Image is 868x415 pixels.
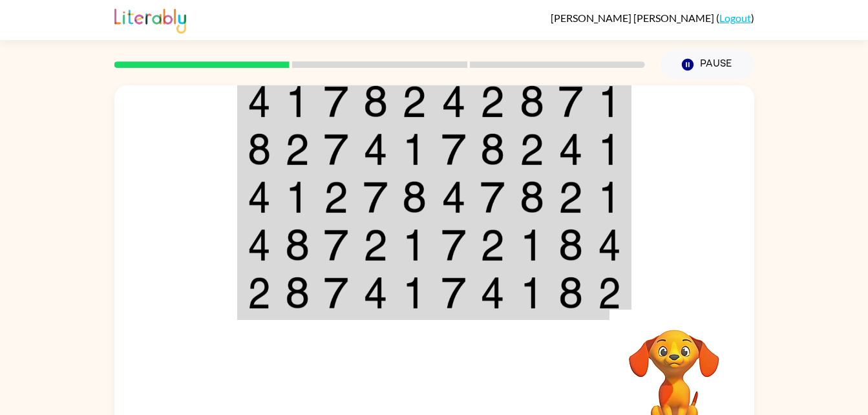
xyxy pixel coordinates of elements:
[441,181,466,213] img: 4
[719,12,751,24] a: Logout
[324,85,348,118] img: 7
[520,133,544,165] img: 2
[248,277,271,309] img: 2
[324,181,348,213] img: 2
[520,229,544,261] img: 1
[324,229,348,261] img: 7
[598,277,621,309] img: 2
[248,133,271,165] img: 8
[441,85,466,118] img: 4
[558,277,583,309] img: 8
[441,229,466,261] img: 7
[363,85,388,118] img: 8
[558,181,583,213] img: 2
[285,85,310,118] img: 1
[402,229,427,261] img: 1
[441,277,466,309] img: 7
[285,181,310,213] img: 1
[661,50,754,80] button: Pause
[363,229,388,261] img: 2
[480,133,505,165] img: 8
[402,181,427,213] img: 8
[480,85,505,118] img: 2
[598,181,621,213] img: 1
[402,85,427,118] img: 2
[248,229,271,261] img: 4
[402,133,427,165] img: 1
[480,277,505,309] img: 4
[324,133,348,165] img: 7
[558,133,583,165] img: 4
[285,133,310,165] img: 2
[520,85,544,118] img: 8
[598,133,621,165] img: 1
[114,5,186,34] img: Literably
[248,181,271,213] img: 4
[480,229,505,261] img: 2
[285,277,310,309] img: 8
[551,12,754,24] div: ( )
[598,85,621,118] img: 1
[324,277,348,309] img: 7
[441,133,466,165] img: 7
[520,181,544,213] img: 8
[363,133,388,165] img: 4
[520,277,544,309] img: 1
[363,277,388,309] img: 4
[402,277,427,309] img: 1
[363,181,388,213] img: 7
[285,229,310,261] img: 8
[598,229,621,261] img: 4
[558,229,583,261] img: 8
[551,12,716,24] span: [PERSON_NAME] [PERSON_NAME]
[558,85,583,118] img: 7
[480,181,505,213] img: 7
[248,85,271,118] img: 4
